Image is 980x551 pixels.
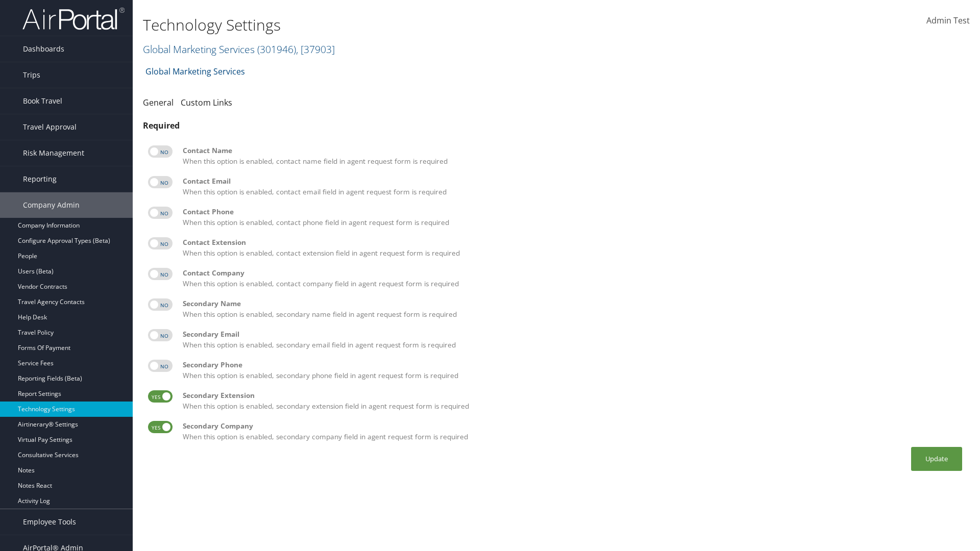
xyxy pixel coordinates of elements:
div: Contact Phone [183,207,965,217]
label: When this option is enabled, contact company field in agent request form is required [183,268,965,289]
label: When this option is enabled, secondary name field in agent request form is required [183,298,965,319]
span: Book Travel [23,88,62,114]
a: General [143,97,174,108]
span: Dashboards [23,36,64,62]
label: When this option is enabled, contact phone field in agent request form is required [183,207,965,228]
div: Secondary Email [183,329,965,339]
div: Contact Company [183,268,965,278]
label: When this option is enabled, secondary email field in agent request form is required [183,329,965,350]
span: ( 301946 ) [257,42,296,56]
span: Company Admin [23,192,80,218]
label: When this option is enabled, contact name field in agent request form is required [183,145,965,166]
label: When this option is enabled, secondary company field in agent request form is required [183,421,965,442]
a: Custom Links [181,97,232,108]
a: Admin Test [926,5,970,37]
div: Contact Name [183,145,965,156]
button: Update [911,447,962,471]
a: Global Marketing Services [143,42,335,56]
div: Contact Email [183,176,965,186]
img: airportal-logo.png [22,7,125,31]
label: When this option is enabled, contact extension field in agent request form is required [183,237,965,258]
a: Global Marketing Services [145,61,245,82]
label: When this option is enabled, secondary extension field in agent request form is required [183,390,965,411]
span: Admin Test [926,15,970,26]
div: Contact Extension [183,237,965,247]
span: Risk Management [23,140,84,166]
div: Secondary Name [183,298,965,309]
div: Secondary Extension [183,390,965,400]
label: When this option is enabled, secondary phone field in agent request form is required [183,360,965,381]
span: Employee Tools [23,509,76,535]
label: When this option is enabled, contact email field in agent request form is required [183,176,965,197]
span: Travel Approval [23,114,77,140]
span: , [ 37903 ] [296,42,335,56]
span: Trips [23,62,40,88]
div: Secondary Company [183,421,965,431]
h1: Technology Settings [143,14,694,36]
span: Reporting [23,166,57,192]
div: Secondary Phone [183,360,965,370]
div: Required [143,119,970,132]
